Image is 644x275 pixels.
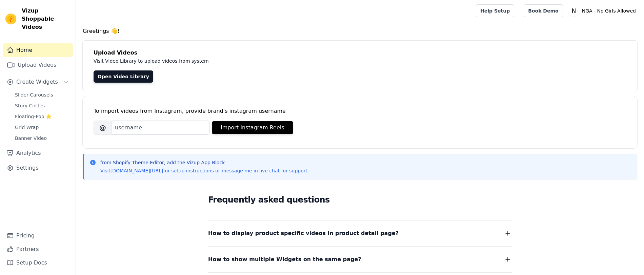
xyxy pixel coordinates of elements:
span: @ [94,121,112,135]
h4: Upload Videos [94,49,626,57]
a: Book Demo [524,4,563,17]
span: Create Widgets [16,78,58,86]
a: Grid Wrap [11,123,73,132]
p: NGA - No Girls Allowed [579,5,639,17]
a: Settings [3,161,73,175]
a: Floating-Pop ⭐ [11,112,73,121]
button: Create Widgets [3,75,73,89]
a: Analytics [3,146,73,160]
a: Banner Video [11,133,73,143]
span: Grid Wrap [15,124,39,131]
p: Visit for setup instructions or message me in live chat for support. [100,167,309,174]
span: Floating-Pop ⭐ [15,113,52,120]
h4: Greetings 👋! [83,27,637,35]
button: How to show multiple Widgets on the same page? [208,255,512,264]
a: [DOMAIN_NAME][URL] [110,168,163,173]
text: N [571,7,576,14]
button: How to display product specific videos in product detail page? [208,229,512,238]
img: Vizup [5,14,16,24]
button: Import Instagram Reels [212,121,293,134]
span: Story Circles [15,102,45,109]
span: How to display product specific videos in product detail page? [208,229,399,238]
span: How to show multiple Widgets on the same page? [208,255,361,264]
a: Upload Videos [3,58,73,72]
a: Open Video Library [94,70,153,83]
span: Banner Video [15,135,47,142]
a: Slider Carousels [11,90,73,100]
div: To import videos from Instagram, provide brand's instagram username [94,107,626,115]
a: Help Setup [476,4,514,17]
button: N NGA - No Girls Allowed [568,5,639,17]
p: from Shopify Theme Editor, add the Vizup App Block [100,159,309,166]
span: Slider Carousels [15,91,53,98]
a: Setup Docs [3,256,73,270]
a: Pricing [3,229,73,242]
input: username [112,121,209,135]
span: Vizup Shoppable Videos [22,7,70,31]
a: Partners [3,242,73,256]
h2: Frequently asked questions [208,193,512,207]
a: Home [3,43,73,57]
p: Visit Video Library to upload videos from system [94,57,397,65]
a: Story Circles [11,101,73,110]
